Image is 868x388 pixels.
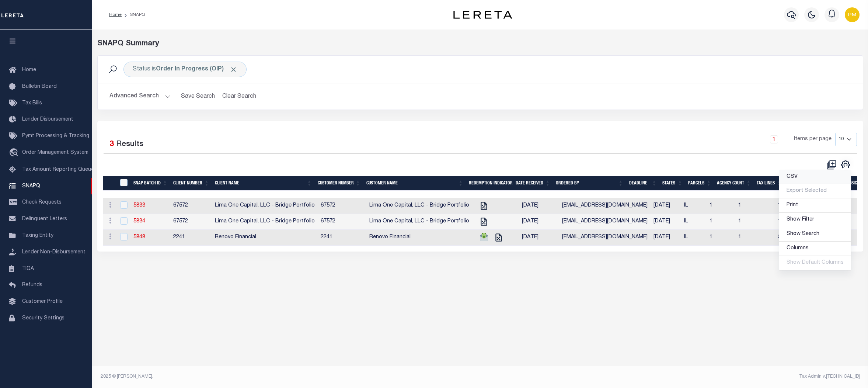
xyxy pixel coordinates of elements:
span: Bulletin Board [22,84,57,89]
span: Click to Remove [230,66,237,73]
td: 1 [735,214,775,230]
td: 67572 [318,214,366,230]
span: Refunds [22,283,42,288]
a: 5848 [133,235,145,240]
button: Advanced Search [109,89,171,104]
span: Tax Bills [22,101,42,106]
a: Tax Cert Requested [493,235,505,240]
span: Pymt Processing & Tracking [22,134,89,139]
td: Lima One Capital, LLC - Bridge Portfolio [212,214,318,230]
a: 5833 [133,203,145,208]
button: Clear Search [219,89,259,104]
td: [EMAIL_ADDRESS][DOMAIN_NAME] [559,230,651,246]
th: States: activate to sort column ascending [659,176,685,191]
th: Parcels: activate to sort column ascending [685,176,714,191]
td: Lima One Capital, LLC - Bridge Portfolio [366,198,472,214]
td: 5 [775,230,806,246]
span: Customer Profile [22,299,63,304]
div: Tax Admin v.[TECHNICAL_ID] [486,373,860,380]
a: Home [109,13,122,17]
td: IL [681,230,707,246]
th: Customer Name: activate to sort column ascending [363,176,466,191]
td: [DATE] [519,214,559,230]
td: [EMAIL_ADDRESS][DOMAIN_NAME] [559,214,651,230]
button: Save Search [177,89,219,104]
td: [EMAIL_ADDRESS][DOMAIN_NAME] [559,198,651,214]
a: TPS Requested [478,235,490,240]
td: [DATE] [651,230,681,246]
a: Print [779,198,851,213]
button: PMcAllister@lereta.net [845,7,860,22]
td: Lima One Capital, LLC - Bridge Portfolio [366,214,472,230]
div: SNAPQ Summary [97,38,863,49]
span: Show Filter [787,217,814,222]
a: Show Search [779,227,851,242]
a: Show Filter [779,213,851,227]
td: 2241 [170,230,212,246]
span: Home [22,67,36,73]
th: Agency Count: activate to sort column ascending [714,176,754,191]
span: Tax Amount Reporting Queue [22,167,94,172]
td: 1 [707,230,735,246]
th: Tax Lines: activate to sort column ascending [754,176,784,191]
a: Tax Cert Requested [478,219,490,224]
td: Renovo Financial [212,230,318,246]
span: Lender Disbursement [22,117,73,122]
td: [DATE] [651,214,681,230]
th: SNAPBatchId [115,176,130,191]
span: Columns [787,246,809,251]
td: 1 [707,198,735,214]
span: TIQA [22,266,34,271]
img: logo-dark.svg [453,11,512,19]
b: Order In Progress (OIP) [156,66,237,72]
th: Date Received: activate to sort column ascending [513,176,553,191]
span: Order Management System [22,150,88,155]
a: Tax Cert Requested [478,203,490,208]
td: 67572 [170,198,212,214]
td: 67572 [170,214,212,230]
td: 1 [775,214,806,230]
td: 2241 [318,230,366,246]
a: 5834 [133,219,145,224]
div: Status is [123,62,247,77]
td: [DATE] [519,198,559,214]
th: Client Number: activate to sort column ascending [170,176,212,191]
span: Security Settings [22,316,65,321]
td: Lima One Capital, LLC - Bridge Portfolio [212,198,318,214]
i: travel_explore [9,148,21,158]
div: 2025 © [PERSON_NAME]. [95,373,480,380]
li: SNAPQ [122,11,145,18]
th: Ordered By: activate to sort column ascending [553,176,626,191]
span: Delinquent Letters [22,216,67,222]
td: [DATE] [519,230,559,246]
td: 67572 [318,198,366,214]
img: svg+xml;base64,PHN2ZyB4bWxucz0iaHR0cDovL3d3dy53My5vcmcvMjAwMC9zdmciIHBvaW50ZXItZXZlbnRzPSJub25lIi... [845,7,860,22]
td: IL [681,214,707,230]
span: CSV [787,174,798,179]
span: Print [787,202,798,208]
th: SNAP BATCH ID: activate to sort column ascending [130,176,170,191]
a: 1 [770,135,778,143]
span: 3 [109,141,114,148]
th: Deadline: activate to sort column ascending [626,176,660,191]
td: [DATE] [651,198,681,214]
a: CSV [779,170,851,184]
label: Results [116,139,143,150]
span: SNAPQ [22,183,40,188]
td: 1 [775,198,806,214]
th: Customer Number: activate to sort column ascending [315,176,363,191]
th: Client Name: activate to sort column ascending [212,176,315,191]
span: Check Requests [22,200,62,205]
span: Show Search [787,231,819,236]
td: 1 [707,214,735,230]
td: 1 [735,198,775,214]
th: Redemption Indicator [466,176,513,191]
td: Renovo Financial [366,230,472,246]
a: Columns [779,242,851,256]
span: Taxing Entity [22,233,53,238]
td: 1 [735,230,775,246]
span: Lender Non-Disbursement [22,250,86,255]
span: Items per page [794,135,832,143]
td: IL [681,198,707,214]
